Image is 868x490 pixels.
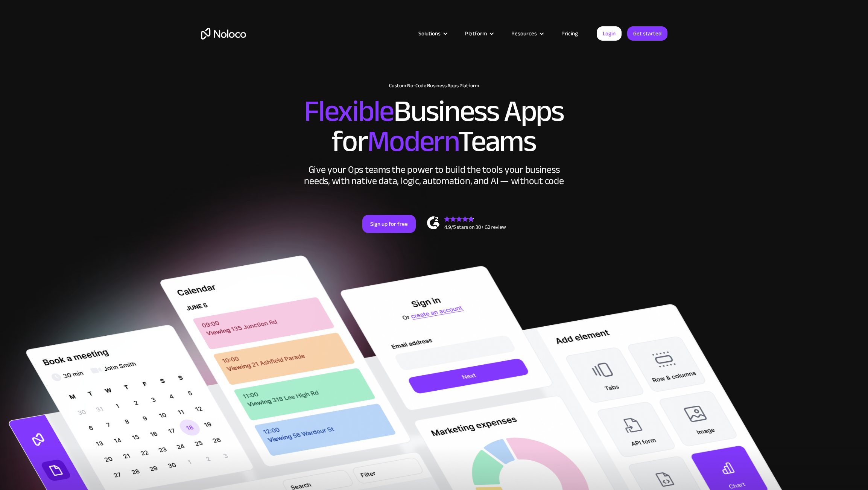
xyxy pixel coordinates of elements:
[409,29,456,38] div: Solutions
[502,29,552,38] div: Resources
[552,29,587,38] a: Pricing
[418,29,441,38] div: Solutions
[367,113,458,169] span: Modern
[304,83,394,139] span: Flexible
[465,29,487,38] div: Platform
[201,83,667,89] h1: Custom No-Code Business Apps Platform
[303,164,566,187] div: Give your Ops teams the power to build the tools your business needs, with native data, logic, au...
[597,26,622,41] a: Login
[201,28,246,40] a: home
[627,26,667,41] a: Get started
[362,215,416,233] a: Sign up for free
[201,96,667,157] h2: Business Apps for Teams
[456,29,502,38] div: Platform
[511,29,537,38] div: Resources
